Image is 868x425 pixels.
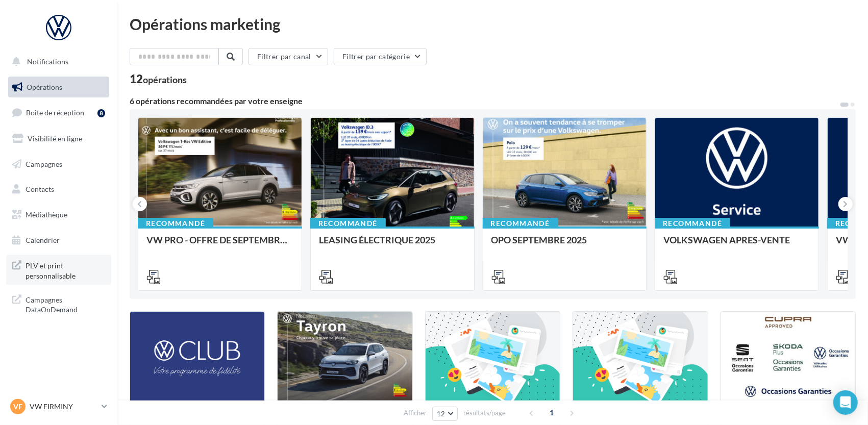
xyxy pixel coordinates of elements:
[319,235,466,255] div: LEASING ÉLECTRIQUE 2025
[6,51,107,72] button: Notifications
[655,218,730,229] div: Recommandé
[26,259,105,281] span: PLV et print personnalisable
[97,109,105,117] div: 8
[26,236,60,244] span: Calendrier
[6,102,111,123] a: Boîte de réception8
[26,185,54,193] span: Contacts
[130,73,187,85] div: 12
[27,57,68,66] span: Notifications
[463,408,506,418] span: résultats/page
[26,108,84,117] span: Boîte de réception
[6,289,111,319] a: Campagnes DataOnDemand
[138,218,213,229] div: Recommandé
[404,408,427,418] span: Afficher
[30,402,97,412] p: VW FIRMINY
[143,75,187,84] div: opérations
[6,128,111,149] a: Visibilité en ligne
[26,210,67,219] span: Médiathèque
[663,235,810,255] div: VOLKSWAGEN APRES-VENTE
[6,230,111,251] a: Calendrier
[6,77,111,98] a: Opérations
[432,407,458,421] button: 12
[6,179,111,200] a: Contacts
[8,397,109,416] a: VF VW FIRMINY
[130,16,856,32] div: Opérations marketing
[6,255,111,285] a: PLV et print personnalisable
[833,390,858,415] div: Open Intercom Messenger
[334,48,427,65] button: Filtrer par catégorie
[543,405,560,421] span: 1
[28,134,82,143] span: Visibilité en ligne
[13,402,22,412] span: VF
[27,83,62,91] span: Opérations
[6,154,111,175] a: Campagnes
[26,293,105,315] span: Campagnes DataOnDemand
[146,235,293,255] div: VW PRO - OFFRE DE SEPTEMBRE 25
[249,48,328,65] button: Filtrer par canal
[483,218,558,229] div: Recommandé
[6,204,111,226] a: Médiathèque
[26,159,62,168] span: Campagnes
[310,218,386,229] div: Recommandé
[437,410,445,418] span: 12
[491,235,638,255] div: OPO SEPTEMBRE 2025
[130,97,839,105] div: 6 opérations recommandées par votre enseigne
